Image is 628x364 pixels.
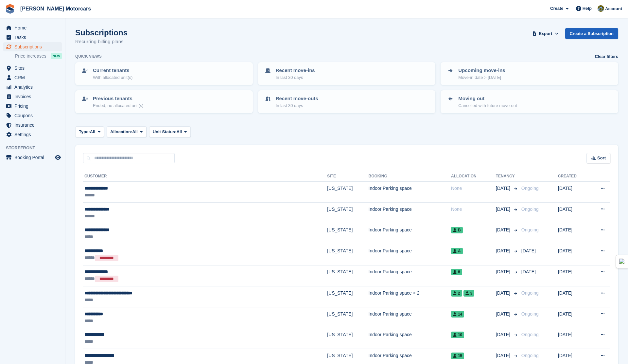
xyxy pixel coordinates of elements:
[521,227,539,232] span: Ongoing
[521,269,536,274] span: [DATE]
[276,102,318,109] p: In last 30 days
[259,91,435,113] a: Recent move-outs In last 30 days
[3,120,62,130] a: menu
[521,248,536,253] span: [DATE]
[619,259,625,264] img: Detect Auto
[276,67,315,74] p: Recent move-ins
[14,64,54,73] span: Sites
[558,265,588,286] td: [DATE]
[14,82,54,92] span: Analytics
[496,247,512,254] span: [DATE]
[496,352,512,359] span: [DATE]
[15,53,46,59] span: Price increases
[327,328,368,349] td: [US_STATE]
[132,129,138,135] span: All
[327,202,368,223] td: [US_STATE]
[76,91,252,113] a: Previous tenants Ended, no allocated unit(s)
[369,328,451,349] td: Indoor Parking space
[3,33,62,42] a: menu
[93,102,144,109] p: Ended, no allocated unit(s)
[539,30,552,37] span: Export
[521,311,539,317] span: Ongoing
[369,223,451,244] td: Indoor Parking space
[3,82,62,92] a: menu
[14,101,54,111] span: Pricing
[451,290,462,297] span: 2
[595,53,618,60] a: Clear filters
[558,202,588,223] td: [DATE]
[14,120,54,130] span: Insurance
[583,5,592,12] span: Help
[369,265,451,286] td: Indoor Parking space
[458,95,517,102] p: Moving out
[3,101,62,111] a: menu
[76,63,252,84] a: Current tenants With allocated unit(s)
[496,171,519,182] th: Tenancy
[463,290,475,297] span: 3
[276,74,315,81] p: In last 30 days
[597,155,606,161] span: Sort
[75,28,128,37] h1: Subscriptions
[496,311,512,318] span: [DATE]
[496,185,512,192] span: [DATE]
[550,5,563,12] span: Create
[79,129,90,135] span: Type:
[18,3,94,14] a: [PERSON_NAME] Motorcars
[558,307,588,328] td: [DATE]
[327,286,368,307] td: [US_STATE]
[369,182,451,203] td: Indoor Parking space
[54,154,62,161] a: Preview store
[75,38,128,45] p: Recurring billing plans
[5,4,15,14] img: stora-icon-8386f47178a22dfd0bd8f6a31ec36ba5ce8667c1dd55bd0f319d3a0aa187defe.svg
[15,52,62,60] a: Price increases NEW
[558,171,588,182] th: Created
[3,153,62,162] a: menu
[107,126,147,137] button: Allocation: All
[558,182,588,203] td: [DATE]
[451,353,464,359] span: 15
[51,53,62,59] div: NEW
[558,328,588,349] td: [DATE]
[451,185,496,192] div: None
[558,244,588,265] td: [DATE]
[327,171,368,182] th: Site
[93,67,132,74] p: Current tenants
[327,223,368,244] td: [US_STATE]
[177,129,182,135] span: All
[14,111,54,120] span: Coupons
[3,73,62,82] a: menu
[496,290,512,297] span: [DATE]
[451,311,464,318] span: 14
[14,130,54,139] span: Settings
[451,171,496,182] th: Allocation
[598,5,604,12] img: Alex Katz
[14,23,54,32] span: Home
[3,23,62,32] a: menu
[149,126,191,137] button: Unit Status: All
[451,332,464,338] span: 10
[496,227,512,233] span: [DATE]
[83,171,327,182] th: Customer
[14,42,54,51] span: Subscriptions
[369,171,451,182] th: Booking
[14,73,54,82] span: CRM
[558,286,588,307] td: [DATE]
[496,268,512,275] span: [DATE]
[521,207,539,212] span: Ongoing
[14,33,54,42] span: Tasks
[153,129,177,135] span: Unit Status:
[75,126,104,137] button: Type: All
[3,64,62,73] a: menu
[496,206,512,213] span: [DATE]
[369,202,451,223] td: Indoor Parking space
[451,248,463,254] span: A
[3,42,62,51] a: menu
[259,63,435,84] a: Recent move-ins In last 30 days
[90,129,96,135] span: All
[521,290,539,296] span: Ongoing
[441,63,618,84] a: Upcoming move-ins Move-in date > [DATE]
[458,102,517,109] p: Cancelled with future move-out
[451,269,462,275] span: 8
[276,95,318,102] p: Recent move-outs
[458,74,505,81] p: Move-in date > [DATE]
